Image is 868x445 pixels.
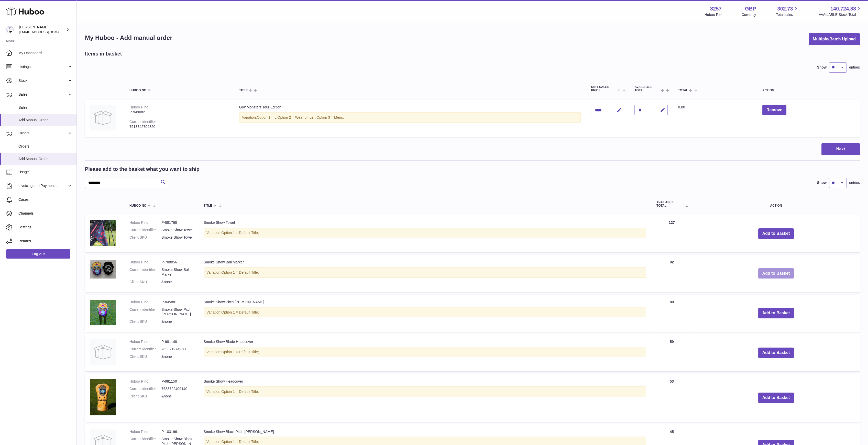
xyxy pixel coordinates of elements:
span: Total [678,89,688,92]
div: P-949082 [129,110,229,115]
td: Smoke Show Ball Marker [199,255,651,292]
dt: Huboo P no [129,379,161,384]
span: Stock [18,78,67,83]
div: Huboo Ref [705,12,722,17]
span: Huboo no [129,204,146,207]
span: AVAILABLE Total [634,85,660,92]
span: Sales [18,105,73,110]
span: Title [204,204,212,207]
a: 140,724.88 AVAILABLE Stock Total [819,5,862,17]
span: Orders [18,144,73,149]
td: Smoke Show Towel [199,215,651,252]
td: 80 [651,295,692,332]
span: Option 3 = Mens; [316,115,344,119]
td: Smoke Show Headcover [199,374,651,421]
dd: P-881768 [161,220,193,225]
dd: P-1031961 [161,429,193,434]
img: Smoke Show Blade Headcover [90,339,116,365]
dt: Client SKU [129,280,161,284]
dd: Smoke Show Ball Marker [161,267,193,277]
div: Action [762,89,855,92]
button: Add to Basket [758,393,794,403]
button: Next [821,143,860,155]
h1: My Huboo - Add manual order [85,34,172,42]
img: Smoke Show Ball Marker [90,260,116,279]
span: Option 1 = Default Title; [221,270,259,274]
span: Add Manual Order [18,157,73,161]
span: 0.00 [678,105,685,109]
span: entries [849,180,860,185]
span: Add Manual Order [18,118,73,123]
span: Returns [18,239,73,243]
label: Show [817,180,827,185]
td: 92 [651,255,692,292]
td: Smoke Show Pitch [PERSON_NAME] [199,295,651,332]
td: 127 [651,215,692,252]
button: Add to Basket [758,308,794,318]
dt: Current identifier [129,386,161,391]
dt: Current identifier [129,267,161,277]
span: Option 1 = L; [257,115,278,119]
span: Title [239,89,248,92]
button: Multiple/Batch Upload [809,33,860,45]
dt: Huboo P no [129,300,161,305]
dd: 7633722409140 [161,386,193,391]
dd: P-981150 [161,379,193,384]
button: Add to Basket [758,268,794,279]
dt: Current identifier [129,347,161,352]
div: Variation: [204,347,646,357]
td: 59 [651,334,692,371]
span: entries [849,65,860,70]
dt: Client SKU [129,319,161,324]
a: 302.73 Total sales [776,5,799,17]
div: Variation: [204,386,646,397]
div: Variation: [204,307,646,318]
dt: Client SKU [129,235,161,240]
span: 140,724.88 [830,5,856,12]
td: Smoke Show Blade Headcover [199,334,651,371]
img: Smoke Show Headcover [90,379,116,415]
span: Usage [18,170,73,174]
dd: P-788056 [161,260,193,265]
div: Currency [742,12,756,17]
dt: Huboo P no [129,260,161,265]
dd: Smoke Show Towel [161,228,193,232]
span: AVAILABLE Stock Total [819,12,862,17]
button: Remove [762,105,786,115]
dt: Current identifier [129,307,161,317]
img: don@skinsgolf.com [6,26,14,34]
span: AVAILABLE Total [656,201,683,207]
span: Invoicing and Payments [18,183,67,188]
img: Golf Monsters Tour Edition [90,105,116,130]
span: Unit Sales Price [591,85,616,92]
span: Huboo no [129,89,146,92]
span: Option 1 = Default Title; [221,231,259,235]
span: Option 1 = Default Title; [221,440,259,444]
dt: Huboo P no [129,339,161,344]
dt: Client SKU [129,394,161,399]
dd: &none [161,319,193,324]
span: Option 2 = Wear on Left; [277,115,316,119]
span: [EMAIL_ADDRESS][DOMAIN_NAME] [19,30,75,34]
div: Variation: [239,112,581,123]
td: Golf Monsters Tour Edition [234,100,586,137]
span: Total sales [776,12,799,17]
strong: GBP [745,5,756,12]
span: Cases [18,197,73,202]
span: Sales [18,92,67,97]
button: Add to Basket [758,348,794,358]
span: 302.73 [777,5,793,12]
dd: Smoke Show Pitch [PERSON_NAME] [161,307,193,317]
div: Variation: [204,267,646,278]
img: Smoke Show Towel [90,220,116,246]
a: Log out [6,249,70,259]
dd: P-845881 [161,300,193,305]
span: Settings [18,225,73,230]
img: Smoke Show Pitch Mark Repairer [90,300,116,325]
span: Option 1 = Default Title; [221,310,259,314]
span: Listings [18,64,67,69]
span: Option 1 = Default Title; [221,350,259,354]
dt: Huboo P no [129,220,161,225]
dd: Smoke Show Towel [161,235,193,240]
dt: Client SKU [129,354,161,359]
